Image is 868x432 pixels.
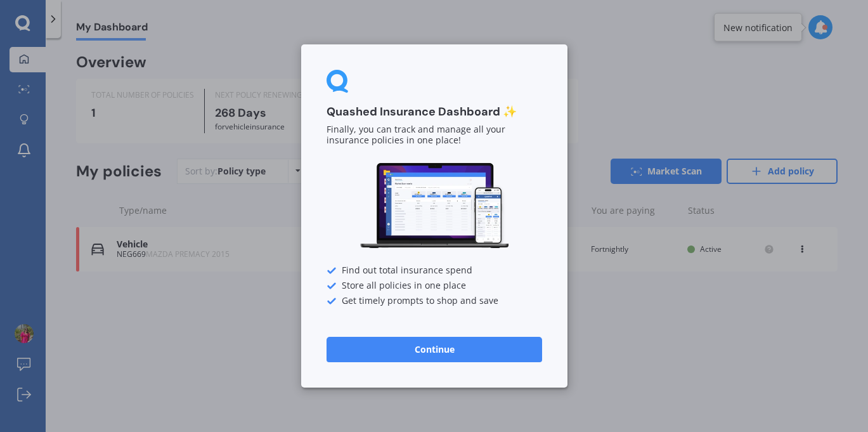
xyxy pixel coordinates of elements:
[358,161,510,251] img: Dashboard
[327,281,542,291] div: Store all policies in one place
[327,266,542,276] div: Find out total insurance spend
[327,337,542,362] button: Continue
[327,125,542,147] p: Finally, you can track and manage all your insurance policies in one place!
[327,105,542,119] h3: Quashed Insurance Dashboard ✨
[327,296,542,306] div: Get timely prompts to shop and save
